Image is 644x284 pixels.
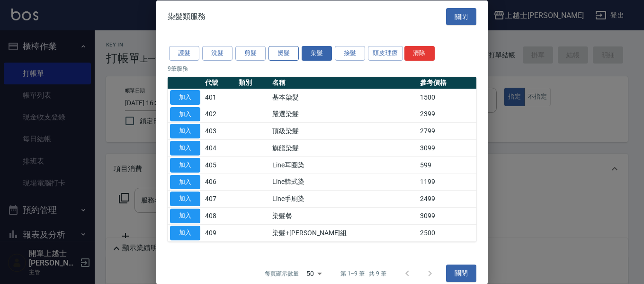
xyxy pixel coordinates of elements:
[236,76,270,89] th: 類別
[170,107,200,121] button: 加入
[203,156,236,174] td: 405
[203,122,236,139] td: 403
[203,224,236,241] td: 409
[168,11,206,21] span: 染髮類服務
[418,190,476,207] td: 2499
[203,207,236,224] td: 408
[168,64,476,73] p: 9 筆服務
[235,46,266,61] button: 剪髮
[418,207,476,224] td: 3099
[418,224,476,241] td: 2500
[203,76,236,89] th: 代號
[418,106,476,123] td: 2399
[270,174,418,191] td: Line韓式染
[270,76,418,89] th: 名稱
[170,141,200,156] button: 加入
[170,90,200,104] button: 加入
[270,139,418,156] td: 旗艦染髮
[170,157,200,172] button: 加入
[203,174,236,191] td: 406
[270,224,418,241] td: 染髮+[PERSON_NAME]組
[270,89,418,106] td: 基本染髮
[203,89,236,106] td: 401
[170,209,200,223] button: 加入
[270,106,418,123] td: 嚴選染髮
[203,139,236,156] td: 404
[170,124,200,138] button: 加入
[404,46,435,61] button: 清除
[268,46,299,61] button: 燙髮
[270,122,418,139] td: 頂級染髮
[203,106,236,123] td: 402
[270,190,418,207] td: Line手刷染
[368,46,403,61] button: 頭皮理療
[203,190,236,207] td: 407
[202,46,233,61] button: 洗髮
[270,156,418,174] td: Line耳圈染
[170,174,200,189] button: 加入
[418,76,476,89] th: 參考價格
[265,269,299,277] p: 每頁顯示數量
[170,225,200,240] button: 加入
[340,269,386,277] p: 第 1–9 筆 共 9 筆
[446,265,476,282] button: 關閉
[270,207,418,224] td: 染髮餐
[418,139,476,156] td: 3099
[170,192,200,206] button: 加入
[418,156,476,174] td: 599
[169,46,199,61] button: 護髮
[418,174,476,191] td: 1199
[446,8,476,25] button: 關閉
[418,89,476,106] td: 1500
[418,122,476,139] td: 2799
[335,46,365,61] button: 接髮
[302,46,332,61] button: 染髮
